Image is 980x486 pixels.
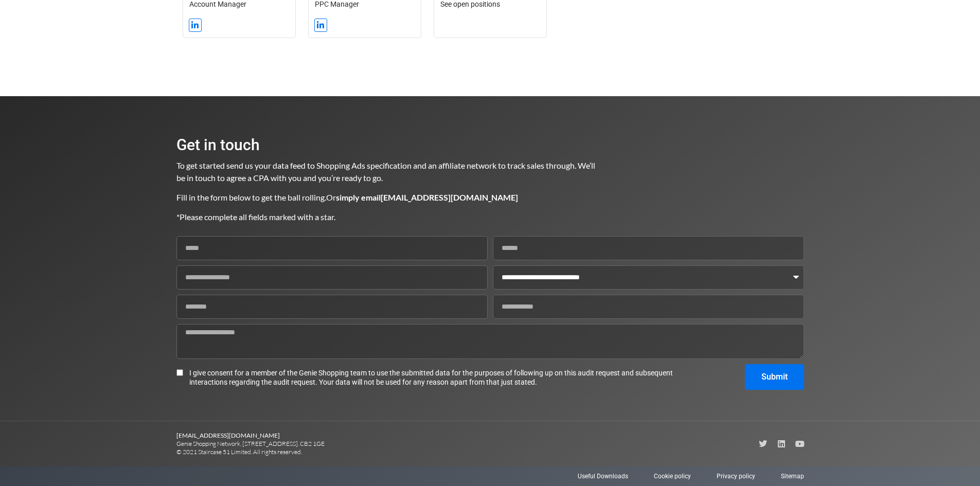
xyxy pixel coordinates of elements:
button: Submit [745,364,804,390]
p: Genie Shopping Network, [STREET_ADDRESS]. CB2 1GE © 2021 Staircase 51 Limited. All rights reserved. [176,431,490,456]
span: Or [326,192,518,202]
a: Cookie policy [654,472,691,481]
b: [EMAIL_ADDRESS][DOMAIN_NAME] [176,431,280,439]
p: *Please complete all fields marked with a star. [176,211,596,223]
span: Fill in the form below to get the ball rolling. [176,192,326,202]
a: Useful Downloads [578,472,628,481]
a: Sitemap [781,472,804,481]
b: simply email [EMAIL_ADDRESS][DOMAIN_NAME] [336,192,518,202]
h2: Get in touch [176,137,596,153]
a: Privacy policy [717,472,755,481]
span: I give consent for a member of the Genie Shopping team to use the submitted data for the purposes... [189,368,678,387]
span: Submit [761,373,788,381]
span: To get started send us your data feed to Shopping Ads specification and an affiliate network to t... [176,160,597,183]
